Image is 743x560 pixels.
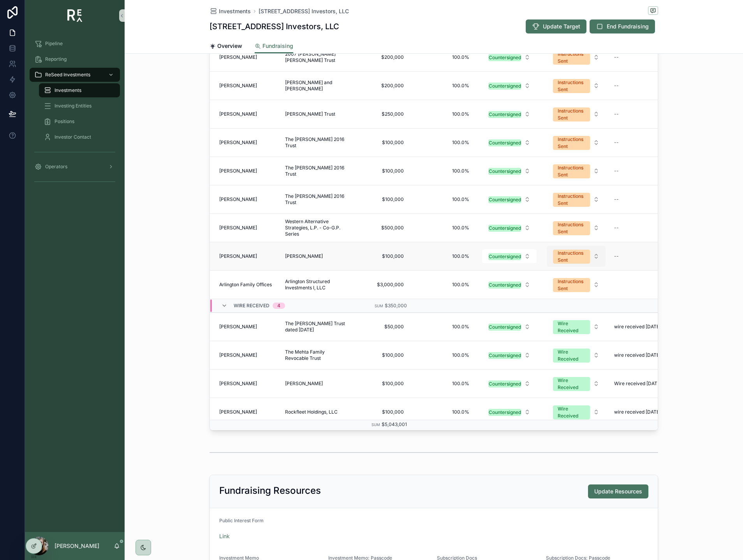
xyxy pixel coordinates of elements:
[219,518,264,523] span: Public Interest Form
[285,380,349,387] a: [PERSON_NAME]
[482,135,537,150] a: Select Button
[375,304,383,308] small: Sum
[358,377,407,390] a: $100,000
[482,221,537,235] button: Select Button
[489,83,521,90] div: Countersigned
[210,39,242,55] a: Overview
[219,352,257,358] span: [PERSON_NAME]
[416,321,472,333] a: 100.0%
[611,222,669,234] a: --
[614,352,661,358] span: wire received [DATE]
[614,139,619,146] div: --
[546,188,606,210] a: Select Button
[30,160,120,174] a: Operators
[219,139,257,146] span: [PERSON_NAME]
[482,164,537,178] a: Select Button
[416,108,472,120] a: 100.0%
[285,349,349,361] span: The Mehta Family Revocable Trust
[55,542,99,550] p: [PERSON_NAME]
[219,352,276,358] a: [PERSON_NAME]
[558,164,585,178] div: Instructions Sent
[219,168,257,174] span: [PERSON_NAME]
[489,139,521,146] div: Countersigned
[361,139,404,146] span: $100,000
[358,136,407,149] a: $100,000
[482,405,537,419] a: Select Button
[358,108,407,120] a: $250,000
[210,21,339,32] h1: [STREET_ADDRESS] Investors, LLC
[419,168,469,174] span: 100.0%
[219,409,257,415] span: [PERSON_NAME]
[416,51,472,63] a: 100.0%
[419,111,469,117] span: 100.0%
[482,220,537,235] a: Select Button
[482,377,537,391] button: Select Button
[489,352,521,359] div: Countersigned
[385,303,407,308] span: $350,000
[285,409,349,415] a: Rockfleet Holdings, LLC
[25,31,125,198] div: scrollable content
[611,193,669,206] a: --
[546,274,606,296] a: Select Button
[285,253,349,259] a: [PERSON_NAME]
[219,533,230,539] a: Link
[611,51,669,63] a: --
[482,249,537,263] button: Select Button
[611,321,669,333] a: wire received [DATE]
[55,134,91,140] span: Investor Contact
[558,320,585,334] div: Wire Received
[547,47,606,68] button: Select Button
[547,75,606,96] button: Select Button
[594,488,642,495] span: Update Resources
[611,165,669,177] a: --
[358,79,407,92] a: $200,000
[482,320,537,334] button: Select Button
[285,278,349,291] span: Arlington Structured Investments I, LLC
[285,51,349,63] span: 2007 [PERSON_NAME] [PERSON_NAME] Trust
[416,349,472,361] a: 100.0%
[285,111,335,117] span: [PERSON_NAME] Trust
[489,196,521,203] div: Countersigned
[546,316,606,338] a: Select Button
[285,321,349,333] span: The [PERSON_NAME] Trust dated [DATE]
[419,54,469,60] span: 100.0%
[361,54,404,60] span: $200,000
[558,79,585,93] div: Instructions Sent
[546,401,606,423] a: Select Button
[611,406,669,418] a: wire received [DATE]
[547,373,606,394] button: Select Button
[419,282,469,288] span: 100.0%
[285,193,349,206] span: The [PERSON_NAME] 2016 Trust
[358,193,407,206] a: $100,000
[219,111,276,117] a: [PERSON_NAME]
[30,52,120,66] a: Reporting
[547,274,606,295] button: Select Button
[614,409,661,415] span: wire received [DATE]
[234,303,269,309] span: Wire Received
[419,380,469,387] span: 100.0%
[219,324,257,330] span: [PERSON_NAME]
[614,324,661,330] span: wire received [DATE]
[482,278,537,292] button: Select Button
[416,250,472,262] a: 100.0%
[482,78,537,93] a: Select Button
[361,253,404,259] span: $100,000
[358,278,407,291] a: $3,000,000
[482,136,537,150] button: Select Button
[546,160,606,182] a: Select Button
[259,7,349,15] a: [STREET_ADDRESS] Investors, LLC
[219,7,251,15] span: Investments
[419,324,469,330] span: 100.0%
[482,348,537,363] a: Select Button
[285,380,323,387] span: [PERSON_NAME]
[590,19,655,33] button: End Fundraising
[219,484,321,497] h2: Fundraising Resources
[219,282,276,288] a: Arlington Family Offices
[547,160,606,181] button: Select Button
[416,165,472,177] a: 100.0%
[416,193,472,206] a: 100.0%
[546,132,606,153] a: Select Button
[219,139,276,146] a: [PERSON_NAME]
[489,253,521,260] div: Countersigned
